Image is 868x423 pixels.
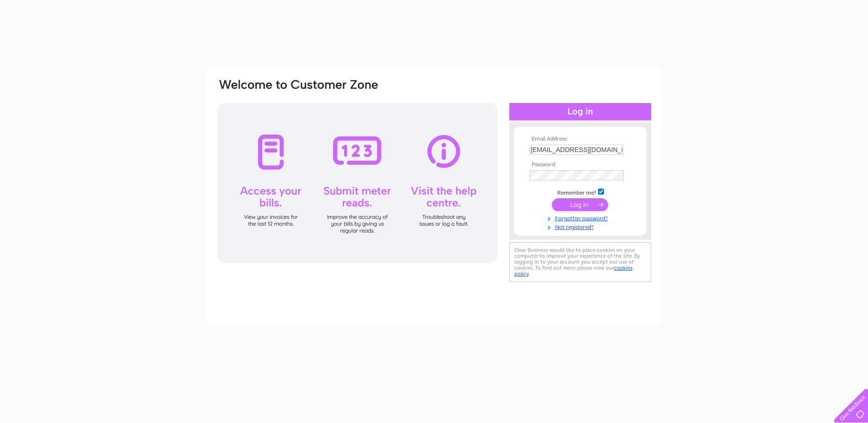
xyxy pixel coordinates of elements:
th: Password: [527,162,633,168]
a: cookies policy [514,265,632,277]
td: Remember me? [527,187,633,196]
th: Email Address: [527,136,633,142]
input: Submit [552,198,608,211]
a: Not registered? [529,222,633,231]
a: Forgotten password? [529,213,633,222]
div: Clear Business would like to place cookies on your computer to improve your experience of the sit... [509,242,651,282]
